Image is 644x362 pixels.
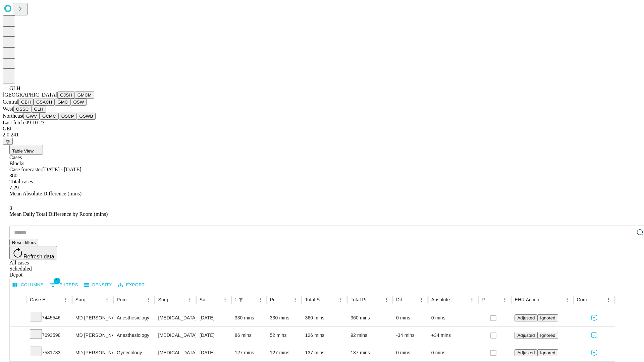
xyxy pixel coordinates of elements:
[517,350,535,355] span: Adjusted
[9,246,57,259] button: Refresh data
[75,92,94,99] button: GMCM
[30,309,69,326] div: 7445546
[9,85,20,91] span: GLH
[13,330,23,342] button: Expand
[54,278,60,284] span: 1
[431,327,475,344] div: +34 mins
[9,145,43,155] button: Table View
[236,295,246,304] div: 1 active filter
[235,297,235,302] div: Scheduled In Room Duration
[336,295,345,304] button: Menu
[75,327,110,344] div: MD [PERSON_NAME] [PERSON_NAME] Md
[55,99,70,106] button: GMC
[431,344,475,361] div: 0 mins
[77,113,96,120] button: GSWB
[3,99,18,105] span: Central
[604,295,613,304] button: Menu
[5,139,10,144] span: @
[200,297,210,302] div: Surgery Date
[417,295,426,304] button: Menu
[431,309,475,326] div: 0 mins
[515,314,537,321] button: Adjusted
[396,309,425,326] div: 0 mins
[3,138,13,145] button: @
[270,309,299,326] div: 330 mins
[75,297,92,302] div: Surgeon Name
[396,297,407,302] div: Difference
[270,327,299,344] div: 52 mins
[3,106,13,112] span: West
[158,297,175,302] div: Surgery Name
[52,295,61,304] button: Sort
[211,295,220,304] button: Sort
[537,314,558,321] button: Ignored
[117,309,151,326] div: Anesthesiology
[482,297,490,302] div: Resolved in EHR
[305,327,344,344] div: 126 mins
[351,327,389,344] div: 92 mins
[577,297,594,302] div: Comments
[246,295,256,304] button: Sort
[281,295,290,304] button: Sort
[9,191,82,196] span: Mean Absolute Difference (mins)
[59,113,77,120] button: OSCP
[185,295,195,304] button: Menu
[396,344,425,361] div: 0 mins
[75,344,110,361] div: MD [PERSON_NAME] [PERSON_NAME] Md
[9,173,17,178] span: 380
[200,309,228,326] div: [DATE]
[382,295,391,304] button: Menu
[562,295,572,304] button: Menu
[144,295,153,304] button: Menu
[351,344,389,361] div: 137 mins
[517,315,535,320] span: Adjusted
[9,179,33,184] span: Total cases
[200,327,228,344] div: [DATE]
[3,132,641,138] div: 2.0.241
[30,327,69,344] div: 7693598
[305,297,326,302] div: Total Scheduled Duration
[270,344,299,361] div: 127 mins
[515,332,537,339] button: Adjusted
[327,295,336,304] button: Sort
[3,113,23,119] span: Northeast
[540,333,555,338] span: Ignored
[31,106,46,113] button: GLH
[18,99,34,106] button: GBH
[23,113,40,120] button: GWV
[305,309,344,326] div: 360 mins
[396,327,425,344] div: -34 mins
[158,309,193,326] div: [MEDICAL_DATA] SPINE POSTERIOR OR POSTERIOR LATERAL WITH [MEDICAL_DATA] [MEDICAL_DATA], COMBINED
[351,309,389,326] div: 360 mins
[71,99,87,106] button: OSW
[116,280,146,290] button: Export
[13,106,32,113] button: OSSC
[13,347,23,359] button: Expand
[235,309,263,326] div: 330 mins
[594,295,604,304] button: Sort
[9,205,12,211] span: 3
[270,297,281,302] div: Predicted In Room Duration
[9,239,38,246] button: Reset filters
[30,344,69,361] div: 7581783
[9,167,42,172] span: Case forecaster
[117,297,133,302] div: Primary Service
[372,295,382,304] button: Sort
[540,350,555,355] span: Ignored
[11,280,45,290] button: Select columns
[40,113,59,120] button: GCMC
[23,254,54,259] span: Refresh data
[458,295,467,304] button: Sort
[34,99,55,106] button: GSACH
[30,297,51,302] div: Case Epic Id
[57,92,75,99] button: GJSH
[500,295,509,304] button: Menu
[3,126,641,132] div: GEI
[408,295,417,304] button: Sort
[83,280,114,290] button: Density
[61,295,70,304] button: Menu
[158,327,193,344] div: [MEDICAL_DATA] THORACIC [MEDICAL_DATA]
[134,295,144,304] button: Sort
[3,92,57,98] span: [GEOGRAPHIC_DATA]
[102,295,112,304] button: Menu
